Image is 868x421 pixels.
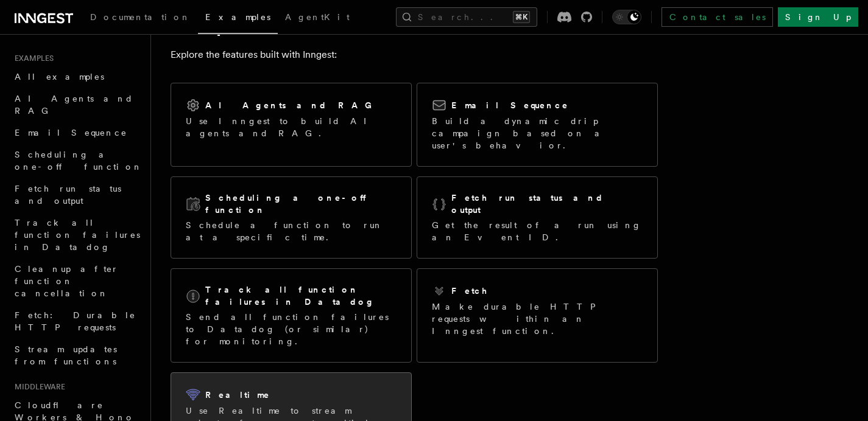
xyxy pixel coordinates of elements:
[205,389,270,401] h2: Realtime
[417,176,658,259] a: Fetch run status and outputGet the result of a run using an Event ID.
[10,338,143,372] a: Stream updates from functions
[15,264,119,298] span: Cleanup after function cancellation
[432,301,643,337] p: Make durable HTTP requests within an Inngest function.
[15,344,117,366] span: Stream updates from functions
[15,310,136,332] span: Fetch: Durable HTTP requests
[171,46,658,63] p: Explore the features built with Inngest:
[285,12,350,22] span: AgentKit
[15,72,104,82] span: All examples
[205,99,378,111] h2: AI Agents and RAG
[198,4,278,34] a: Examples
[10,178,143,212] a: Fetch run status and output
[171,83,412,167] a: AI Agents and RAGUse Inngest to build AI agents and RAG.
[171,268,412,363] a: Track all function failures in DatadogSend all function failures to Datadog (or similar) for moni...
[83,4,198,33] a: Documentation
[10,88,143,122] a: AI Agents and RAG
[15,184,121,206] span: Fetch run status and output
[513,11,530,23] kbd: ⌘K
[205,12,270,22] span: Examples
[451,285,489,297] h2: Fetch
[10,382,65,392] span: Middleware
[432,219,643,243] p: Get the result of a run using an Event ID.
[417,83,658,167] a: Email SequenceBuild a dynamic drip campaign based on a user's behavior.
[186,219,397,243] p: Schedule a function to run at a specific time.
[205,192,397,216] h2: Scheduling a one-off function
[451,99,569,111] h2: Email Sequence
[10,144,143,178] a: Scheduling a one-off function
[15,218,140,252] span: Track all function failures in Datadog
[90,12,191,22] span: Documentation
[10,304,143,338] a: Fetch: Durable HTTP requests
[278,4,357,33] a: AgentKit
[10,122,143,144] a: Email Sequence
[10,54,54,63] span: Examples
[417,268,658,363] a: FetchMake durable HTTP requests within an Inngest function.
[186,115,397,139] p: Use Inngest to build AI agents and RAG.
[15,128,127,137] span: Email Sequence
[10,258,143,304] a: Cleanup after function cancellation
[396,7,537,27] button: Search...⌘K
[15,94,133,116] span: AI Agents and RAG
[15,150,143,172] span: Scheduling a one-off function
[186,311,397,347] p: Send all function failures to Datadog (or similar) for monitoring.
[10,212,143,258] a: Track all function failures in Datadog
[662,7,773,27] a: Contact sales
[451,192,643,216] h2: Fetch run status and output
[432,115,643,151] p: Build a dynamic drip campaign based on a user's behavior.
[171,176,412,259] a: Scheduling a one-off functionSchedule a function to run at a specific time.
[778,7,858,27] a: Sign Up
[205,284,397,308] h2: Track all function failures in Datadog
[612,10,641,24] button: Toggle dark mode
[10,66,143,88] a: All examples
